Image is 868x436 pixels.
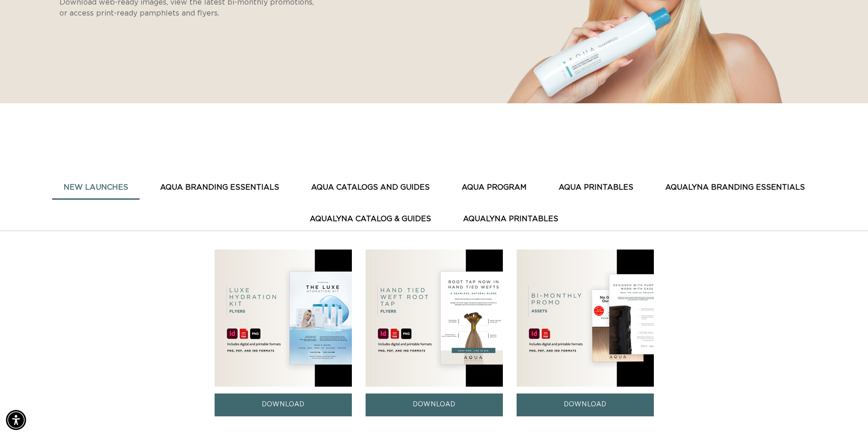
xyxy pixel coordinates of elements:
[298,208,442,230] button: AquaLyna Catalog & Guides
[6,410,26,430] div: Accessibility Menu
[547,176,645,199] button: AQUA PRINTABLES
[517,393,654,416] a: DOWNLOAD
[822,392,868,436] iframe: Chat Widget
[300,176,441,199] button: AQUA CATALOGS AND GUIDES
[215,393,352,416] a: DOWNLOAD
[450,176,538,199] button: AQUA PROGRAM
[149,176,291,199] button: AQUA BRANDING ESSENTIALS
[52,176,140,199] button: New Launches
[366,393,503,416] a: DOWNLOAD
[452,208,570,230] button: AquaLyna Printables
[654,176,816,199] button: AquaLyna Branding Essentials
